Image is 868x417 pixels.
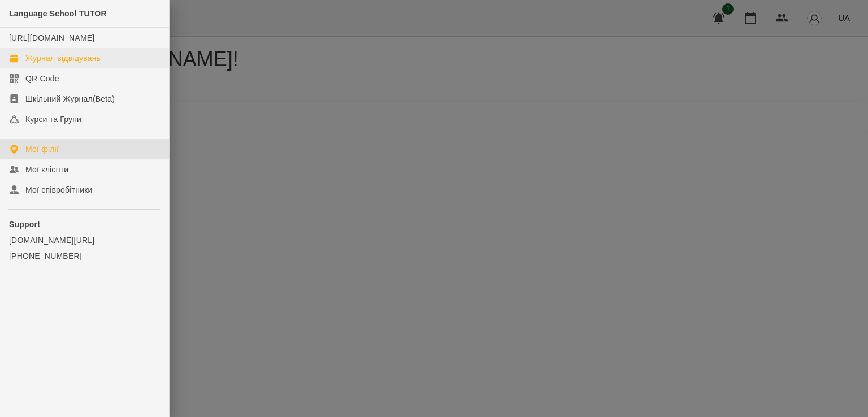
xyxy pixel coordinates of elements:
[25,164,68,175] div: Мої клієнти
[9,33,94,42] a: [URL][DOMAIN_NAME]
[25,144,59,155] div: Мої філії
[9,9,107,18] span: Language School TUTOR
[9,234,160,246] a: [DOMAIN_NAME][URL]
[25,184,93,196] div: Мої співробітники
[25,93,115,105] div: Шкільний Журнал(Beta)
[25,53,101,64] div: Журнал відвідувань
[25,73,59,84] div: QR Code
[25,114,81,125] div: Курси та Групи
[9,219,160,230] p: Support
[9,250,160,262] a: [PHONE_NUMBER]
